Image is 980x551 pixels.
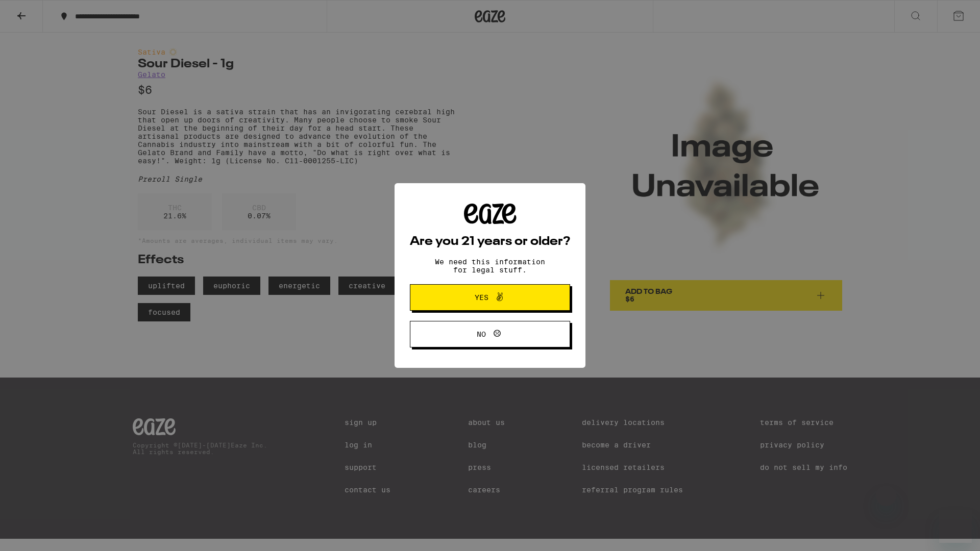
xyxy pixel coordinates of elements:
button: Yes [410,284,570,311]
iframe: Close message [876,486,896,506]
button: No [410,321,570,347]
span: No [477,331,486,338]
p: We need this information for legal stuff. [426,258,554,274]
h2: Are you 21 years or older? [410,236,570,248]
iframe: Button to launch messaging window [939,510,972,543]
span: Yes [475,294,488,301]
